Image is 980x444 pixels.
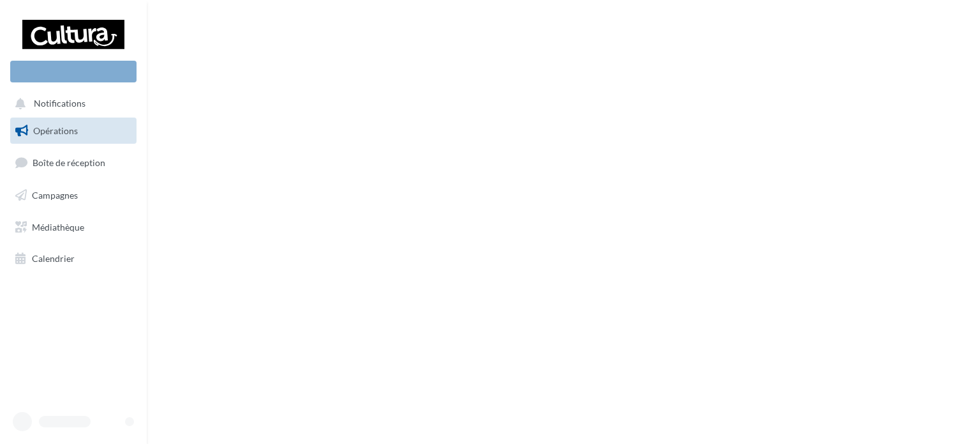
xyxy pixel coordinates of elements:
a: Campagnes [8,182,139,209]
a: Opérations [8,118,139,144]
span: Médiathèque [32,221,84,232]
a: Calendrier [8,245,139,272]
span: Opérations [33,125,78,136]
a: Médiathèque [8,214,139,241]
a: Boîte de réception [8,149,139,176]
div: Nouvelle campagne [10,61,137,82]
span: Campagnes [32,190,78,201]
span: Calendrier [32,253,75,264]
span: Notifications [34,98,85,109]
span: Boîte de réception [33,157,105,168]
